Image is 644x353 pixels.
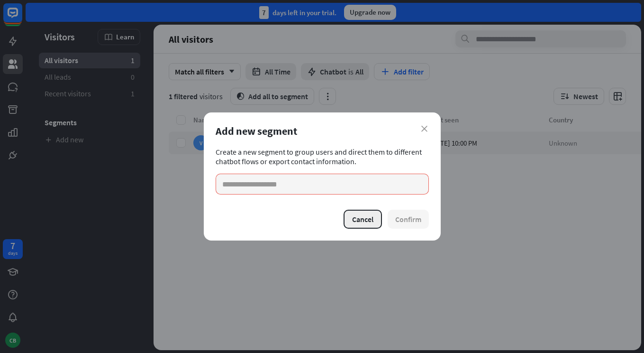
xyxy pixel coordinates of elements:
button: Confirm [388,210,429,229]
button: Open LiveChat chat widget [8,4,36,32]
div: Add new segment [216,124,429,138]
button: Cancel [344,210,382,229]
i: close [421,126,427,132]
div: Create a new segment to group users and direct them to different chatbot flows or export contact ... [216,147,429,195]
